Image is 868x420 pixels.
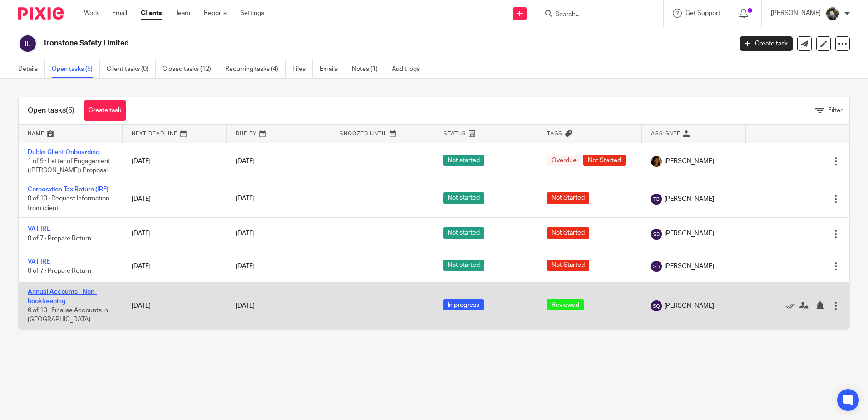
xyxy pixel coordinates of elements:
[825,6,840,21] img: Jade.jpeg
[28,149,99,155] a: Dublin Client Onboarding
[583,155,626,166] span: Not Started
[236,231,255,237] span: [DATE]
[123,283,227,329] td: [DATE]
[740,36,793,51] a: Create task
[651,156,662,167] img: Arvinder.jpeg
[28,106,74,115] h1: Open tasks
[236,263,255,270] span: [DATE]
[123,218,227,250] td: [DATE]
[163,60,218,78] a: Closed tasks (12)
[28,268,91,274] span: 0 of 7 · Prepare Return
[141,9,162,18] a: Clients
[444,131,466,136] span: Status
[664,301,714,310] span: [PERSON_NAME]
[44,39,590,48] h2: Ironstone Safety Limited
[340,131,387,136] span: Snoozed Until
[28,196,109,212] span: 0 of 10 · Request Information from client
[651,194,662,205] img: svg%3E
[28,158,110,174] span: 1 of 9 · Letter of Engagement ([PERSON_NAME]) Proposal
[547,131,562,136] span: Tags
[28,307,108,323] span: 6 of 13 · Finalise Accounts in [GEOGRAPHIC_DATA]
[236,158,255,165] span: [DATE]
[66,107,74,114] span: (5)
[320,60,345,78] a: Emails
[236,196,255,202] span: [DATE]
[28,259,50,265] a: VAT IRE
[686,10,720,16] span: Get Support
[28,289,97,304] a: Annual Accounts - Non-bookkeeping
[547,260,589,271] span: Not Started
[664,229,714,238] span: [PERSON_NAME]
[828,107,843,114] span: Filter
[664,157,714,166] span: [PERSON_NAME]
[443,260,484,271] span: Not started
[664,195,714,204] span: [PERSON_NAME]
[292,60,313,78] a: Files
[84,100,126,121] a: Create task
[84,9,99,18] a: Work
[547,299,584,310] span: Reviewed
[392,60,427,78] a: Audit logs
[547,192,589,204] span: Not Started
[443,192,484,204] span: Not started
[443,155,484,166] span: Not started
[352,60,385,78] a: Notes (1)
[651,261,662,272] img: svg%3E
[123,180,227,217] td: [DATE]
[786,301,799,310] a: Mark as done
[547,155,581,166] span: Overdue
[554,11,636,19] input: Search
[651,229,662,240] img: svg%3E
[28,226,50,232] a: VAT IRE
[18,60,45,78] a: Details
[18,34,37,53] img: svg%3E
[443,299,484,310] span: In progress
[443,227,484,239] span: Not started
[107,60,156,78] a: Client tasks (0)
[123,250,227,282] td: [DATE]
[204,9,227,18] a: Reports
[18,7,64,20] img: Pixie
[651,300,662,311] img: svg%3E
[52,60,100,78] a: Open tasks (5)
[771,9,821,18] p: [PERSON_NAME]
[175,9,190,18] a: Team
[123,143,227,180] td: [DATE]
[225,60,286,78] a: Recurring tasks (4)
[240,9,264,18] a: Settings
[112,9,127,18] a: Email
[28,235,91,242] span: 0 of 7 · Prepare Return
[236,303,255,309] span: [DATE]
[547,227,589,239] span: Not Started
[664,262,714,271] span: [PERSON_NAME]
[28,186,108,193] a: Corporation Tax Return (IRE)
